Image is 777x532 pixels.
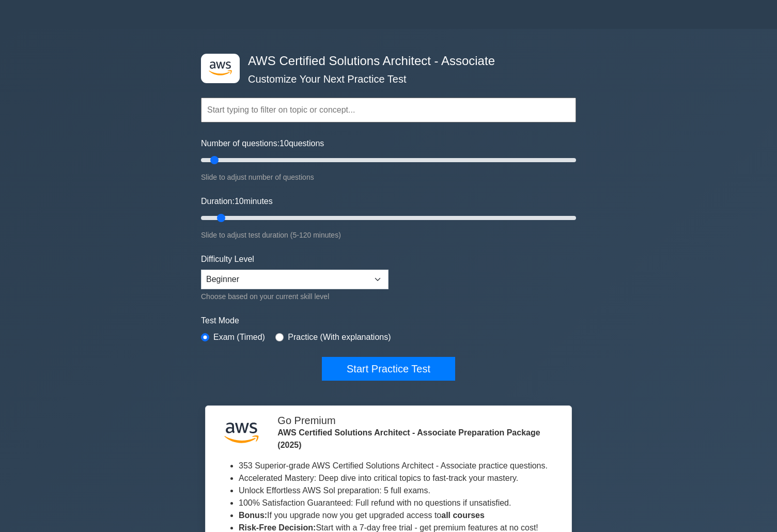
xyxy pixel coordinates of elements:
[235,197,244,206] span: 10
[201,291,388,302] div: Choose based on your current skill level
[201,172,576,183] div: Slide to adjust number of questions
[201,137,324,150] label: Number of questions: questions
[213,331,265,343] label: Exam (Timed)
[322,357,455,381] button: Start Practice Test
[279,139,289,148] span: 10
[201,98,576,122] input: Start typing to filter on topic or concept...
[201,230,576,241] div: Slide to adjust test duration (5-120 minutes)
[201,315,576,327] label: Test Mode
[201,253,254,265] label: Difficulty Level
[201,195,273,208] label: Duration: minutes
[244,54,525,69] h4: AWS Certified Solutions Architect - Associate
[288,331,391,343] label: Practice (With explanations)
